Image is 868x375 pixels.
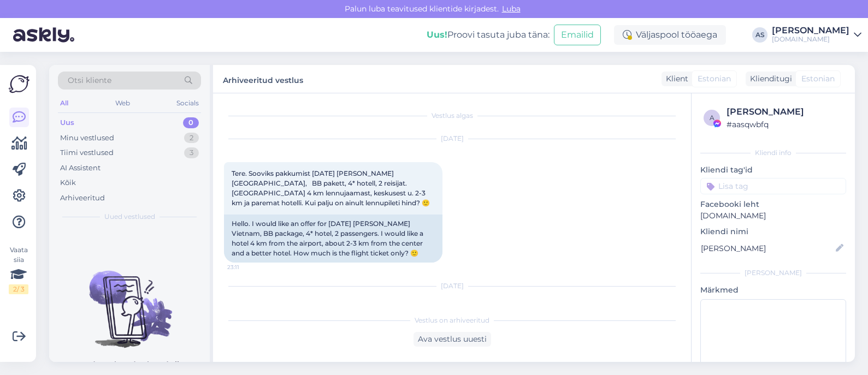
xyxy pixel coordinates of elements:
div: AI Assistent [60,163,101,174]
div: Uus [60,117,74,128]
span: Vestlus on arhiveeritud [415,316,489,325]
span: Estonian [801,73,835,85]
div: Arhiveeritud [60,193,105,204]
span: Otsi kliente [68,75,111,86]
div: Kliendi info [700,148,846,158]
span: Tere. Sooviks pakkumist [DATE] [PERSON_NAME] [GEOGRAPHIC_DATA], BB pakett, 4* hotell, 2 reisijat.... [232,169,430,207]
div: All [58,96,70,110]
b: Uus! [427,29,447,40]
div: AS [752,27,767,43]
div: [PERSON_NAME] [772,26,849,35]
span: a [710,114,715,122]
p: Facebooki leht [700,199,846,210]
span: Uued vestlused [104,212,155,222]
div: Vestlus algas [224,111,680,121]
div: 2 / 3 [9,284,28,294]
div: Tiimi vestlused [60,147,114,158]
div: Vaata siia [9,245,28,294]
img: No chats [49,251,210,349]
div: Socials [174,96,201,110]
div: Klienditugi [746,73,792,85]
button: Emailid [554,25,601,45]
div: Hello. I would like an offer for [DATE] [PERSON_NAME] Vietnam, BB package, 4* hotel, 2 passengers... [224,215,442,263]
p: Uued vestlused tulevad siia. [74,359,186,371]
div: 2 [184,133,199,144]
div: # aasqwbfq [727,118,843,130]
span: Estonian [698,73,731,85]
p: Kliendi nimi [700,226,846,237]
div: 3 [184,147,199,158]
div: Ava vestlus uuesti [414,332,491,347]
div: Proovi tasuta juba täna: [427,28,550,41]
p: [DOMAIN_NAME] [700,210,846,222]
label: Arhiveeritud vestlus [223,72,303,86]
span: Luba [499,4,524,14]
input: Lisa tag [700,178,846,194]
div: Web [113,96,132,110]
div: [DOMAIN_NAME] [772,35,849,44]
a: [PERSON_NAME][DOMAIN_NAME] [772,26,861,44]
p: Kliendi tag'id [700,164,846,176]
img: Askly Logo [9,74,29,94]
div: Minu vestlused [60,133,114,144]
p: Märkmed [700,284,846,296]
div: Väljaspool tööaega [614,25,726,45]
span: 23:11 [227,263,268,271]
div: 0 [183,117,199,128]
div: [DATE] [224,281,680,291]
div: [PERSON_NAME] [727,105,843,118]
input: Lisa nimi [701,242,834,254]
div: [PERSON_NAME] [700,268,846,278]
div: Klient [662,73,688,85]
div: Kõik [60,177,76,188]
div: [DATE] [224,134,680,144]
